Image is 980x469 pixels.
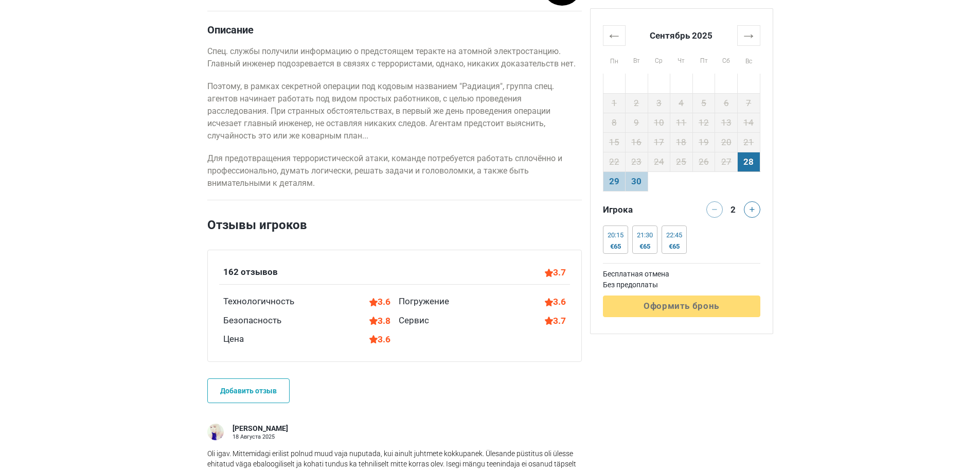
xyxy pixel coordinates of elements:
[603,25,626,45] th: ←
[207,378,290,403] a: Добавить отзыв
[626,113,648,132] td: 9
[670,132,693,152] td: 18
[637,231,653,239] div: 21:30
[692,152,715,171] td: 26
[603,171,626,191] td: 29
[648,113,670,132] td: 10
[603,269,760,280] td: Бесплатная отмена
[207,45,582,70] p: Спец. службы получили информацию о предстоящем теракте на атомной электростанцию. Главный инженер...
[737,25,760,45] th: →
[608,242,623,251] div: €65
[715,113,738,132] td: 13
[603,113,626,132] td: 8
[369,333,390,346] div: 3.6
[626,171,648,191] td: 30
[715,132,738,152] td: 20
[715,93,738,113] td: 6
[737,132,760,152] td: 21
[692,113,715,132] td: 12
[603,93,626,113] td: 1
[715,45,738,74] th: Сб
[545,314,566,327] div: 3.7
[715,152,738,171] td: 27
[603,280,760,290] td: Без предоплаты
[670,93,693,113] td: 4
[648,45,670,74] th: Ср
[223,266,278,279] div: 162 отзывов
[399,295,449,308] div: Погружение
[207,80,582,142] p: Поэтому, в рамках секретной операции под кодовым названием "Радиация", группа спец. агентов начин...
[369,314,390,327] div: 3.8
[599,201,682,218] div: Игрока
[207,152,582,189] p: Для предотвращения террористической атаки, команде потребуется работать сплочённо и профессиональ...
[603,132,626,152] td: 15
[207,216,582,250] h2: Отзывы игроков
[737,152,760,171] td: 28
[399,314,429,327] div: Сервис
[648,152,670,171] td: 24
[727,201,739,216] div: 2
[626,45,648,74] th: Вт
[207,24,582,36] h4: Описание
[692,93,715,113] td: 5
[545,295,566,308] div: 3.6
[369,295,390,308] div: 3.6
[223,314,281,327] div: Безопасность
[223,295,294,308] div: Технологичность
[737,93,760,113] td: 7
[737,113,760,132] td: 14
[666,231,682,239] div: 22:45
[603,45,626,74] th: Пн
[648,132,670,152] td: 17
[626,25,738,45] th: Сентябрь 2025
[223,333,244,346] div: Цена
[608,231,623,239] div: 20:15
[692,132,715,152] td: 19
[670,45,693,74] th: Чт
[648,93,670,113] td: 3
[626,152,648,171] td: 23
[545,266,566,279] div: 3.7
[626,132,648,152] td: 16
[670,113,693,132] td: 11
[233,424,288,434] div: [PERSON_NAME]
[626,93,648,113] td: 2
[637,242,653,251] div: €65
[737,45,760,74] th: Вс
[666,242,682,251] div: €65
[692,45,715,74] th: Пт
[233,434,288,440] div: 18 Августа 2025
[603,152,626,171] td: 22
[670,152,693,171] td: 25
